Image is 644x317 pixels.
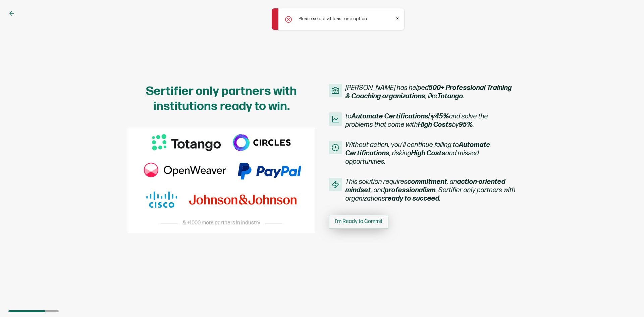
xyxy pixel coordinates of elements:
[408,178,447,186] b: commitment
[238,163,301,179] img: paypal-logo.svg
[418,121,452,129] b: High Costs
[299,15,367,22] p: Please select at least one option
[345,84,517,101] span: [PERSON_NAME] has helped , like .
[233,134,291,151] img: circles-logo.svg
[385,186,436,194] b: professionalism
[152,134,221,151] img: totango-logo.svg
[385,195,439,203] b: ready to succeed
[189,195,297,205] img: jj-logo.svg
[411,149,445,157] b: High Costs
[127,84,315,114] h1: Sertifier only partners with institutions ready to win.
[329,215,388,229] button: I'm Ready to Commit
[146,191,178,208] img: cisco-logo.svg
[437,92,463,100] b: Totango
[345,178,517,203] span: This solution requires , an , and . Sertifier only partners with organizations .
[345,84,512,100] b: 500+ Professional Training & Coaching organizations
[182,220,260,226] span: & +1000 more partners in industry
[610,285,644,317] iframe: Chat Widget
[345,141,517,166] span: Without action, you’ll continue failing to , risking and missed opportunities.
[345,112,517,129] span: to by and solve the problems that come with by .
[345,141,490,157] b: Automate Certifications
[142,163,226,179] img: openweaver-logo.svg
[345,178,505,194] b: action-oriented mindset
[459,121,473,129] b: 95%
[335,219,382,224] span: I'm Ready to Commit
[352,112,428,120] b: Automate Certifications
[435,112,449,120] b: 45%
